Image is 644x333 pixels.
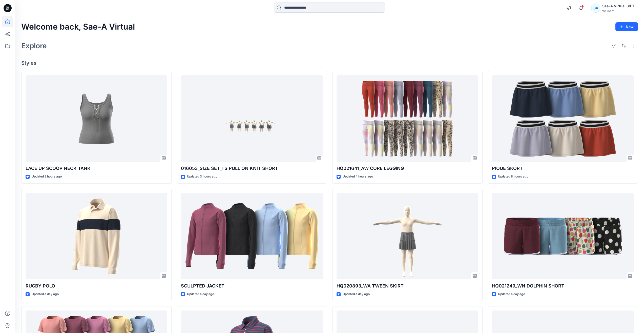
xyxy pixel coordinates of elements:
[337,165,478,172] p: HQ021641_AW CORE LEGGING
[181,282,323,290] p: SCULPTED JACKET
[591,4,600,13] div: SA
[32,174,62,179] p: Updated 2 hours ago
[187,174,217,179] p: Updated 3 hours ago
[337,282,478,290] p: HQ020893_WA TWEEN SKIRT
[498,292,525,297] p: Updated a day ago
[21,42,47,50] h2: Explore
[181,193,323,280] a: SCULPTED JACKET
[32,292,59,297] p: Updated a day ago
[498,174,528,179] p: Updated 8 hours ago
[492,75,634,162] a: PIQUE SKORT
[615,22,638,31] button: New
[21,22,135,32] h2: Welcome back, Sae-A Virtual
[26,75,167,162] a: LACE UP SCOOP NECK TANK
[181,75,323,162] a: 016053_SIZE SET_TS PULL ON KNIT SHORT
[21,60,638,66] h4: Styles
[492,165,634,172] p: PIQUE SKORT
[26,165,167,172] p: LACE UP SCOOP NECK TANK
[343,292,370,297] p: Updated a day ago
[181,165,323,172] p: 016053_SIZE SET_TS PULL ON KNIT SHORT
[602,9,638,13] div: Walmart
[337,75,478,162] a: HQ021641_AW CORE LEGGING
[343,174,373,179] p: Updated 4 hours ago
[26,282,167,290] p: RUGBY POLO
[26,193,167,280] a: RUGBY POLO
[337,193,478,280] a: HQ020893_WA TWEEN SKIRT
[492,193,634,280] a: HQ021249_WN DOLPHIN SHORT
[602,3,638,9] div: Sae-A Virtual 3d Team
[187,292,214,297] p: Updated a day ago
[492,282,634,290] p: HQ021249_WN DOLPHIN SHORT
